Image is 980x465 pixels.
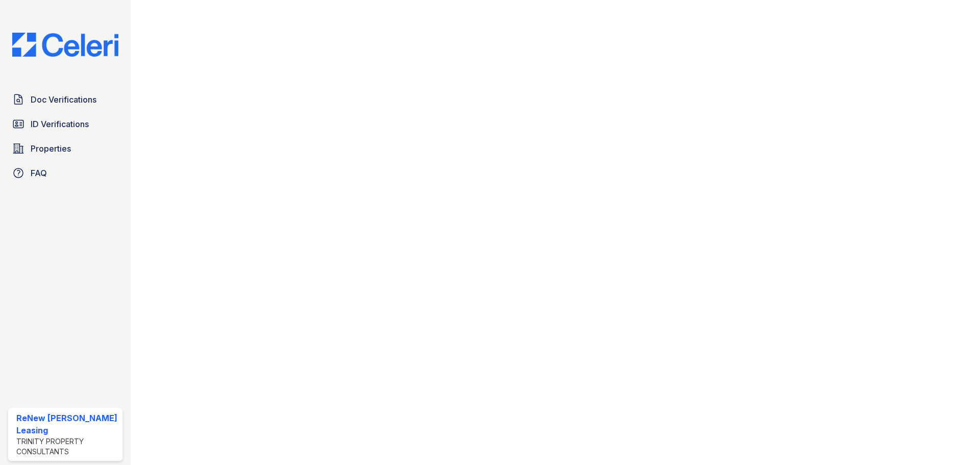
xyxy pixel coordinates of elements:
a: Doc Verifications [8,89,122,110]
span: ID Verifications [31,118,89,130]
a: ID Verifications [8,114,122,134]
span: Doc Verifications [31,93,96,106]
span: FAQ [31,167,47,179]
a: FAQ [8,163,122,183]
a: Properties [8,138,122,159]
div: ReNew [PERSON_NAME] Leasing [16,412,118,436]
img: CE_Logo_Blue-a8612792a0a2168367f1c8372b55b34899dd931a85d93a1a3d3e32e68fde9ad4.png [4,33,127,57]
div: Trinity Property Consultants [16,436,118,457]
span: Properties [31,142,71,155]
